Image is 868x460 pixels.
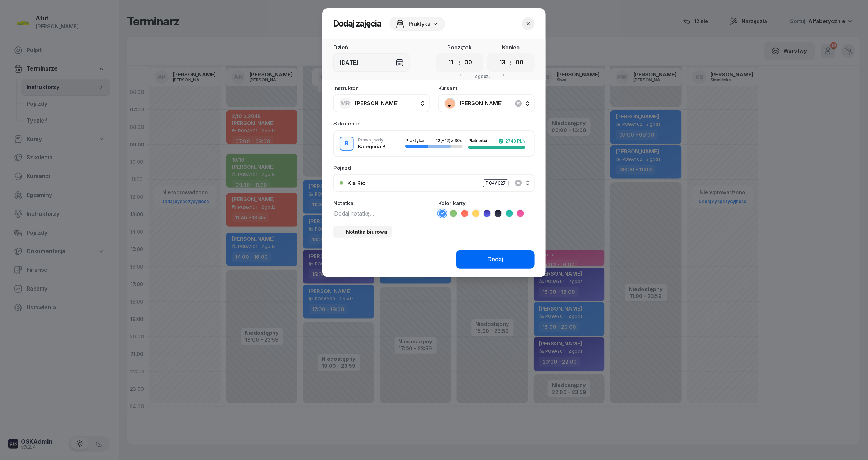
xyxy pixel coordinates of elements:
[440,138,451,143] span: (+12)
[333,226,392,238] button: Notatka biurowa
[338,229,387,235] div: Notatka biurowa
[483,179,509,187] div: PO4VC27
[355,100,399,107] span: [PERSON_NAME]
[468,138,491,144] div: Płatności
[409,20,431,28] span: Praktyka
[333,94,430,112] button: MR[PERSON_NAME]
[334,131,534,156] button: BPrawo jazdyKategoria BPraktyka12(+12)z 30gPłatności2740 PLN
[333,18,381,29] h2: Dodaj zajęcia
[405,138,424,143] span: Praktyka
[347,180,366,186] div: Kia Rio
[456,250,535,269] button: Dodaj
[460,99,528,108] span: [PERSON_NAME]
[436,138,463,143] div: 12 z 30g
[459,58,461,67] div: :
[510,58,512,67] div: :
[498,138,525,144] div: 2740 PLN
[487,255,503,264] div: Dodaj
[341,101,350,107] span: MR
[333,174,535,192] button: Kia RioPO4VC27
